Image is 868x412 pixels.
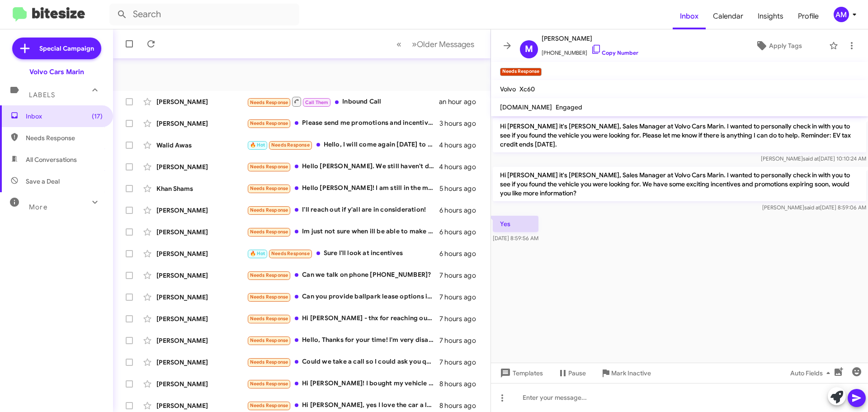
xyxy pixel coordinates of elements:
span: [PERSON_NAME] [542,33,638,44]
div: [PERSON_NAME] [156,401,247,410]
div: Volvo Cars Marin [29,67,84,76]
div: 6 hours ago [439,249,483,258]
span: Inbox [26,112,103,121]
div: an hour ago [439,97,483,106]
span: Needs Response [271,142,310,148]
div: 6 hours ago [439,227,483,237]
div: 8 hours ago [439,401,483,410]
span: [PHONE_NUMBER] [542,44,638,57]
span: Pause [568,365,586,381]
div: [PERSON_NAME] [156,336,247,345]
div: Walid Awas [156,141,247,150]
div: [PERSON_NAME] [156,271,247,280]
div: 8 hours ago [439,379,483,388]
span: 🔥 Hot [250,142,265,148]
a: Profile [791,3,826,29]
div: Hello, Thanks for your time! I'm very disappointed to know that the Volvo C40 is discontinued as ... [247,335,439,346]
button: Pause [550,365,593,381]
button: Next [406,35,480,53]
span: Call Them [305,99,329,105]
span: Needs Response [250,359,288,365]
div: 5 hours ago [439,184,483,193]
span: Needs Response [250,316,288,322]
span: Needs Response [250,229,288,235]
div: [PERSON_NAME] [156,162,247,171]
span: Apply Tags [769,38,802,54]
span: All Conversations [26,155,77,164]
div: Please send me promotions and incentives for EX40 Volvo (not black) electric cars. Thanks! [247,118,439,128]
span: [DOMAIN_NAME] [500,103,552,111]
div: Sure I'll look at incentives [247,248,439,259]
div: [PERSON_NAME] [156,314,247,323]
span: said at [803,155,819,162]
span: Auto Fields [790,365,834,381]
div: Hello, I will come again [DATE] to take another look at the 2021 and 2023 models [247,140,439,150]
div: 6 hours ago [439,206,483,215]
div: Hi [PERSON_NAME], yes I love the car a lot. I think my only wish was that it was a plug in hybrid [247,400,439,411]
small: Needs Response [500,68,542,76]
span: Volvo [500,85,516,93]
span: Needs Response [26,133,103,142]
div: Can we talk on phone [PHONE_NUMBER]? [247,270,439,280]
span: [PERSON_NAME] [DATE] 8:59:06 AM [762,204,866,211]
div: 7 hours ago [439,271,483,280]
span: Needs Response [250,185,288,191]
span: [DATE] 8:59:56 AM [493,235,538,242]
span: More [29,203,47,211]
span: Save a Deal [26,177,60,186]
a: Calendar [706,3,750,29]
div: 4 hours ago [439,141,483,150]
span: Special Campaign [39,44,94,53]
div: Im just not sure when ill be able to make it over... [247,227,439,237]
div: [PERSON_NAME] [156,358,247,367]
span: M [525,42,533,57]
div: Hi [PERSON_NAME] - thx for reaching out. The car were after isn't at [GEOGRAPHIC_DATA] unfortunat... [247,313,439,324]
span: Needs Response [250,164,288,170]
span: Needs Response [250,403,288,408]
span: Needs Response [250,337,288,343]
div: [PERSON_NAME] [156,119,247,128]
p: Hi [PERSON_NAME] it's [PERSON_NAME], Sales Manager at Volvo Cars Marin. I wanted to personally ch... [493,167,866,201]
div: 7 hours ago [439,358,483,367]
div: 7 hours ago [439,336,483,345]
span: Needs Response [250,294,288,300]
div: I'll reach out if y'all are in consideration! [247,205,439,215]
button: AM [826,7,858,22]
div: Inbound Call [247,96,439,107]
div: [PERSON_NAME] [156,97,247,106]
button: Templates [491,365,550,381]
span: Xc60 [519,85,535,93]
div: Hello [PERSON_NAME]. We still haven't decided yet, but we're most interested in a used XC90 or XC... [247,161,439,172]
span: Needs Response [271,251,310,256]
span: Needs Response [250,207,288,213]
span: » [412,38,417,50]
span: (17) [92,112,103,121]
div: Could we take a call so I could ask you questions about the lease agreement ? [247,357,439,367]
span: 🔥 Hot [250,251,265,256]
span: Labels [29,91,55,99]
div: [PERSON_NAME] [156,249,247,258]
span: « [396,38,401,50]
input: Search [109,4,299,25]
span: Needs Response [250,272,288,278]
button: Auto Fields [783,365,841,381]
span: Mark Inactive [611,365,651,381]
span: Templates [498,365,543,381]
span: Engaged [556,103,582,111]
div: [PERSON_NAME] [156,293,247,302]
span: Older Messages [417,39,474,49]
span: Needs Response [250,381,288,387]
div: 7 hours ago [439,314,483,323]
a: Inbox [673,3,706,29]
div: 4 hours ago [439,162,483,171]
div: Hi [PERSON_NAME]! I bought my vehicle [DATE] at the dealership with [PERSON_NAME]. He was very co... [247,379,439,389]
span: Needs Response [250,99,288,105]
div: Khan Shams [156,184,247,193]
span: [PERSON_NAME] [DATE] 10:10:24 AM [761,155,866,162]
div: Can you provide ballpark lease options in terms of down payment and monthly? [247,292,439,302]
span: Needs Response [250,120,288,126]
div: [PERSON_NAME] [156,379,247,388]
div: 7 hours ago [439,293,483,302]
nav: Page navigation example [392,35,480,53]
